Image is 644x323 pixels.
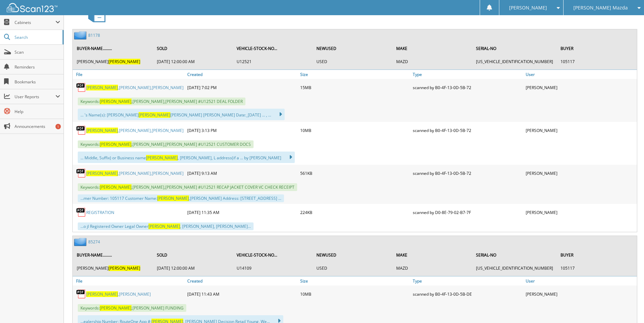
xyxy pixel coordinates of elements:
div: [DATE] 3:13 PM [186,124,299,137]
td: 105117 [557,263,636,274]
th: SOLD [153,248,233,262]
div: [PERSON_NAME] [524,81,637,94]
a: File [73,70,186,79]
th: MAKE [393,42,472,55]
span: Reminders [15,64,60,70]
span: [PERSON_NAME] [157,195,189,201]
div: ... Middle, Suffix) or Business name , [PERSON_NAME], L address(if a ... by [PERSON_NAME] [78,152,295,163]
div: ... 's Name(s): [PERSON_NAME] [PERSON_NAME] [PERSON_NAME] Date:_[DATE] ... , ... [78,109,285,120]
td: [PERSON_NAME] [73,56,153,67]
span: [PERSON_NAME] [100,305,132,311]
span: [PERSON_NAME] [100,141,132,147]
div: 1 [55,124,61,129]
div: [PERSON_NAME] [524,166,637,180]
a: User [524,70,637,79]
span: Keywords: ,[PERSON_NAME],[PERSON_NAME] #U12521 RECAP JACKET COVER VC CHECK RECEIPT [78,183,297,191]
span: Help [15,109,60,114]
td: U12521 [233,56,312,67]
th: BUYER-NAME......... [73,42,153,55]
iframe: Chat Widget [610,291,644,323]
div: scanned by B0-4F-13-0D-5B-72 [411,81,524,94]
div: ...o jl Registered Owner Legal Owner , [PERSON_NAME], [PERSON_NAME]... [78,222,254,230]
a: [PERSON_NAME],[PERSON_NAME],[PERSON_NAME] [86,170,184,176]
div: 561KB [299,166,411,180]
th: VEHICLE-STOCK-NO... [233,248,312,262]
th: BUYER-NAME......... [73,248,153,262]
div: scanned by D0-8E-79-02-B7-7F [411,206,524,219]
span: [PERSON_NAME] [86,128,118,133]
div: [DATE] 11:35 AM [186,206,299,219]
a: Type [411,70,524,79]
th: BUYER [557,248,636,262]
span: User Reports [15,94,55,100]
span: [PERSON_NAME] [148,223,180,229]
div: 224KB [299,206,411,219]
th: MAKE [393,248,472,262]
td: 105117 [557,56,636,67]
a: REGISTRATION [86,210,114,215]
td: USED [313,263,392,274]
th: SERIAL-NO [473,248,556,262]
img: PDF.png [76,207,86,217]
td: U14109 [233,263,312,274]
td: [DATE] 12:00:00 AM [153,56,233,67]
td: [PERSON_NAME] [73,263,153,274]
td: MAZD [393,56,472,67]
a: 85274 [88,239,100,245]
img: PDF.png [76,168,86,178]
th: NEWUSED [313,42,392,55]
td: MAZD [393,263,472,274]
div: [PERSON_NAME] [524,206,637,219]
span: [PERSON_NAME] [509,6,547,10]
a: [PERSON_NAME],[PERSON_NAME],[PERSON_NAME] [86,85,184,90]
span: [PERSON_NAME] [86,170,118,176]
th: SERIAL-NO [473,42,556,55]
div: [DATE] 11:43 AM [186,287,299,301]
th: SOLD [153,42,233,55]
span: [PERSON_NAME] Mazda [573,6,628,10]
div: 15MB [299,81,411,94]
span: Search [15,34,59,40]
th: NEWUSED [313,248,392,262]
div: [DATE] 9:13 AM [186,166,299,180]
div: scanned by B0-4F-13-0D-5B-DE [411,287,524,301]
span: [PERSON_NAME] [109,59,140,64]
img: folder2.png [74,238,88,246]
span: Keywords: ,[PERSON_NAME] FUNDING [78,304,186,312]
div: 10MB [299,287,411,301]
a: File [73,276,186,286]
th: BUYER [557,42,636,55]
div: ...mer Number: 105117 Customer Name: ,[PERSON_NAME] Address: [STREET_ADDRESS] ... [78,194,284,202]
span: [PERSON_NAME] [109,265,140,271]
div: scanned by B0-4F-13-0D-5B-72 [411,124,524,137]
div: 10MB [299,124,411,137]
a: Created [186,70,299,79]
td: USED [313,56,392,67]
span: [PERSON_NAME] [86,291,118,297]
span: Scan [15,49,60,55]
a: User [524,276,637,286]
a: Created [186,276,299,286]
div: [PERSON_NAME] [524,124,637,137]
img: PDF.png [76,82,86,92]
td: [US_VEHICLE_IDENTIFICATION_NUMBER] [473,56,556,67]
span: [PERSON_NAME] [146,155,178,161]
div: [PERSON_NAME] [524,287,637,301]
div: scanned by B0-4F-13-0D-5B-72 [411,166,524,180]
a: Size [299,276,411,286]
div: [DATE] 7:02 PM [186,81,299,94]
span: [PERSON_NAME] [139,112,170,118]
span: [PERSON_NAME] [100,99,132,104]
td: [DATE] 12:00:00 AM [153,263,233,274]
a: [PERSON_NAME],[PERSON_NAME],[PERSON_NAME] [86,128,184,133]
img: PDF.png [76,125,86,135]
span: [PERSON_NAME] [86,85,118,90]
a: Size [299,70,411,79]
span: Bookmarks [15,79,60,85]
a: Type [411,276,524,286]
span: Announcements [15,124,60,129]
img: folder2.png [74,31,88,39]
a: [PERSON_NAME],[PERSON_NAME] [86,291,151,297]
img: scan123-logo-white.svg [7,3,57,12]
